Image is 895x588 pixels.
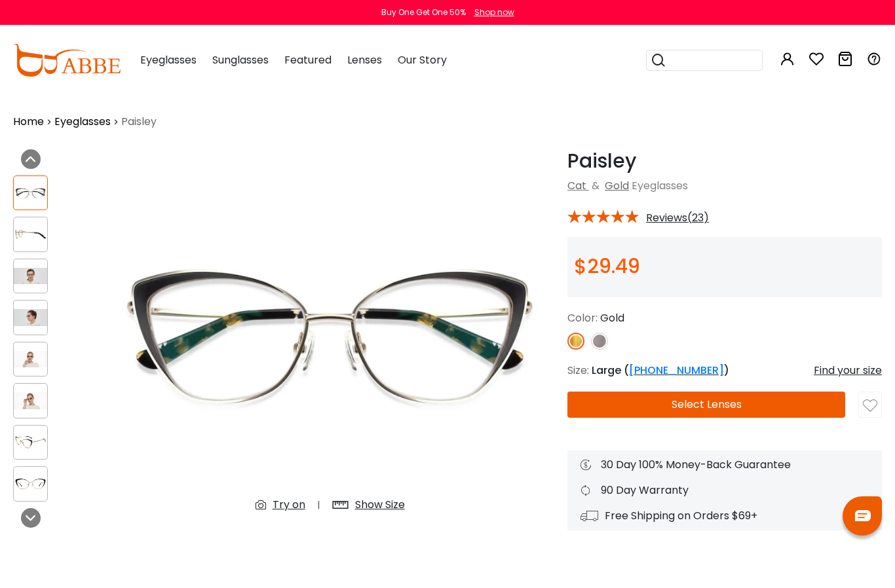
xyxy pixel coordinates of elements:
div: Shop now [474,7,514,18]
div: Try on [273,497,305,513]
a: Cat [567,178,586,193]
div: Free Shipping on Orders $69+ [581,508,869,524]
span: Reviews(23) [646,212,709,224]
img: Paisley Gold Metal Eyeglasses , SpringHinges , NosePads Frames from ABBE Glasses [14,226,47,243]
a: Eyeglasses [54,114,111,130]
span: Eyeglasses [632,178,688,193]
span: Sunglasses [212,52,269,67]
img: chat [855,510,871,521]
img: Paisley Gold Metal Eyeglasses , SpringHinges , NosePads Frames from ABBE Glasses [14,309,47,326]
img: Paisley Gold Metal Eyeglasses , SpringHinges , NosePads Frames from ABBE Glasses [14,185,47,202]
div: Find your size [814,363,882,378]
span: Eyeglasses [140,52,197,67]
a: Gold [605,178,629,193]
div: Show Size [355,497,405,513]
button: Select Lenses [567,392,845,418]
img: like [863,399,877,413]
a: [PHONE_NUMBER] [629,363,724,378]
h1: Paisley [567,149,882,173]
a: Home [13,114,44,130]
img: abbeglasses.com [13,44,121,77]
div: Buy One Get One 50% [381,7,466,18]
img: Paisley Gold Metal Eyeglasses , SpringHinges , NosePads Frames from ABBE Glasses [14,351,47,368]
span: Large ( ) [592,363,729,378]
img: Paisley Gold Metal Eyeglasses , SpringHinges , NosePads Frames from ABBE Glasses [14,433,47,450]
span: Paisley [121,114,157,130]
img: Paisley Gold Metal Eyeglasses , SpringHinges , NosePads Frames from ABBE Glasses [14,392,47,409]
span: & [589,178,602,193]
span: Featured [284,52,332,67]
div: 30 Day 100% Money-Back Guarantee [581,457,869,473]
span: Gold [600,310,624,325]
span: Our Story [398,52,447,67]
img: Paisley Gold Metal Eyeglasses , SpringHinges , NosePads Frames from ABBE Glasses [14,475,47,492]
a: Shop now [468,7,514,18]
span: Color: [567,310,598,325]
span: $29.49 [574,252,640,280]
img: Paisley Gold Metal Eyeglasses , SpringHinges , NosePads Frames from ABBE Glasses [14,268,47,285]
span: Size: [567,363,589,378]
div: 90 Day Warranty [581,483,869,498]
img: Paisley Gold Metal Eyeglasses , SpringHinges , NosePads Frames from ABBE Glasses [105,149,554,523]
span: Lenses [347,52,382,67]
